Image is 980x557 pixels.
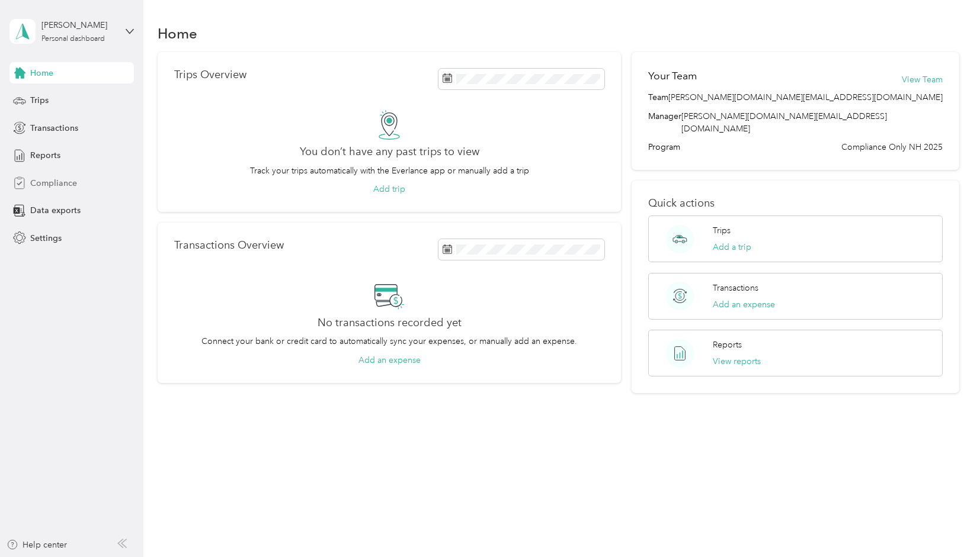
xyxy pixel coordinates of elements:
button: Help center [7,539,67,551]
p: Quick actions [648,197,943,210]
span: Program [648,141,680,153]
p: Trips Overview [174,69,246,81]
p: Transactions Overview [174,239,284,252]
span: Reports [30,149,60,162]
h2: No transactions recorded yet [318,317,462,329]
p: Track your trips automatically with the Everlance app or manually add a trip [250,165,529,177]
div: [PERSON_NAME] [41,19,116,31]
span: Trips [30,94,49,107]
span: Compliance Only NH 2025 [841,141,943,153]
button: View reports [713,355,761,368]
p: Connect your bank or credit card to automatically sync your expenses, or manually add an expense. [201,335,577,347]
span: Team [648,91,668,104]
iframe: Everlance-gr Chat Button Frame [914,491,980,557]
p: Reports [713,339,742,351]
span: Home [30,67,53,79]
button: View Team [902,73,943,86]
button: Add trip [373,183,405,195]
span: Transactions [30,122,78,134]
h2: Your Team [648,69,697,83]
span: [PERSON_NAME][DOMAIN_NAME][EMAIL_ADDRESS][DOMAIN_NAME] [668,91,943,104]
span: Manager [648,110,681,135]
span: [PERSON_NAME][DOMAIN_NAME][EMAIL_ADDRESS][DOMAIN_NAME] [681,111,887,134]
p: Trips [713,224,731,237]
button: Add a trip [713,241,751,253]
span: Data exports [30,204,81,217]
span: Compliance [30,177,77,189]
button: Add an expense [358,354,421,366]
button: Add an expense [713,298,775,311]
h1: Home [158,27,197,40]
div: Personal dashboard [41,36,105,43]
span: Settings [30,232,62,244]
p: Transactions [713,282,758,294]
h2: You don’t have any past trips to view [300,146,479,158]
